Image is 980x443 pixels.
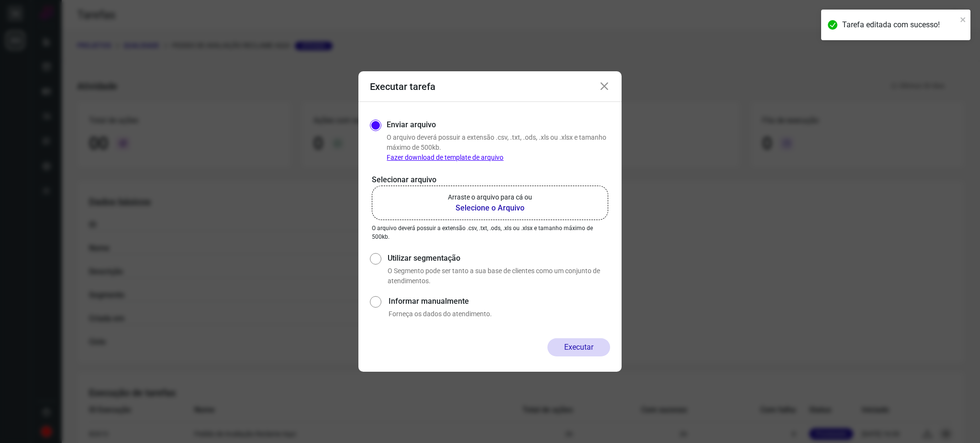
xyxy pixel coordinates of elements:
[842,19,957,31] div: Tarefa editada com sucesso!
[388,266,610,286] p: O Segmento pode ser tanto a sua base de clientes como um conjunto de atendimentos.
[372,174,608,186] p: Selecionar arquivo
[547,338,610,356] button: Executar
[389,296,610,307] label: Informar manualmente
[387,133,610,163] p: O arquivo deverá possuir a extensão .csv, .txt, .ods, .xls ou .xlsx e tamanho máximo de 500kb.
[448,192,532,202] p: Arraste o arquivo para cá ou
[960,13,967,25] button: close
[370,81,435,92] h3: Executar tarefa
[372,224,608,241] p: O arquivo deverá possuir a extensão .csv, .txt, .ods, .xls ou .xlsx e tamanho máximo de 500kb.
[387,154,503,161] a: Fazer download de template de arquivo
[387,119,436,131] label: Enviar arquivo
[389,309,610,319] p: Forneça os dados do atendimento.
[448,202,532,214] b: Selecione o Arquivo
[388,253,610,264] label: Utilizar segmentação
